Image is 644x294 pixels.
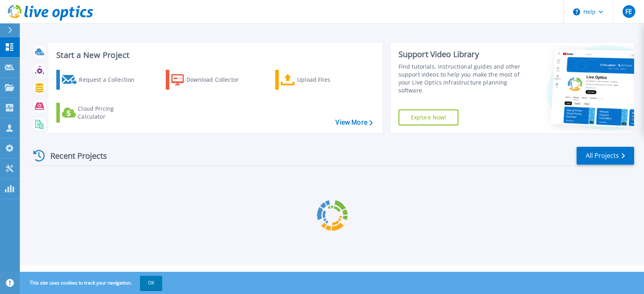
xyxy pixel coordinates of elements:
[56,51,372,60] h3: Start a New Project
[78,105,141,121] div: Cloud Pricing Calculator
[186,72,250,88] div: Download Collector
[625,8,632,15] span: FE
[22,276,162,290] span: This site uses cookies to track your navigation.
[335,119,372,126] a: View More
[399,49,521,60] div: Support Video Library
[31,146,118,165] div: Recent Projects
[56,103,145,123] a: Cloud Pricing Calculator
[140,276,162,290] button: OK
[297,72,360,88] div: Upload Files
[79,72,142,88] div: Request a Collection
[399,110,459,125] a: Explore Now!
[166,70,254,90] a: Download Collector
[275,70,364,90] a: Upload Files
[399,63,521,94] div: Find tutorials, instructional guides and other support videos to help you make the most of your L...
[577,147,634,165] a: All Projects
[56,70,145,90] a: Request a Collection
